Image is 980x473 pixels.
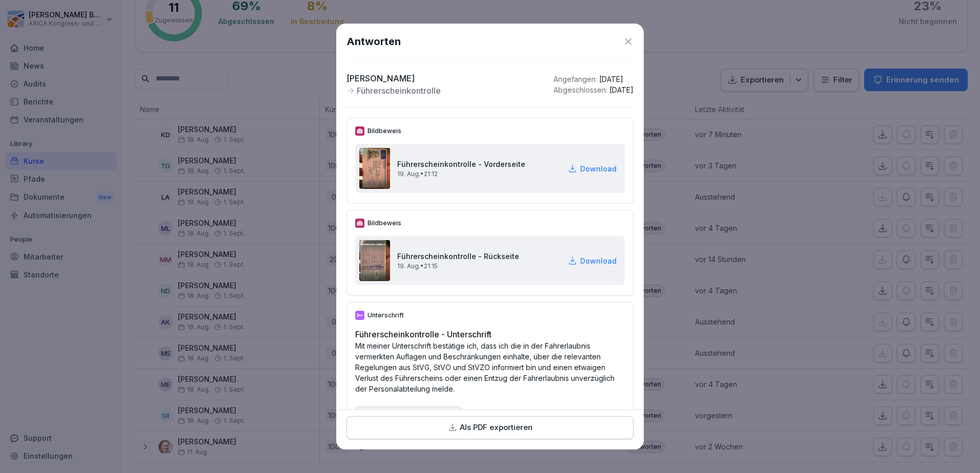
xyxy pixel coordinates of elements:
p: Bildbeweis [367,219,401,228]
p: Als PDF exportieren [460,422,533,434]
p: [PERSON_NAME] [346,72,441,84]
p: Bildbeweis [367,126,401,136]
h1: Antworten [346,34,401,49]
h2: Führerscheinkontrolle - Unterschrift [355,328,625,340]
p: Angefangen : [554,74,634,84]
p: Mit meiner Unterschrift bestätige ich, dass ich die in der Fahrerlaubnis vermerkten Auflagen und ... [355,340,625,394]
p: 19. Aug. • 21:12 [397,169,525,179]
span: [DATE] [609,85,634,94]
p: 19. Aug. • 21:15 [397,262,519,271]
button: Als PDF exportieren [346,416,634,439]
p: Download [580,255,617,266]
p: Download [580,163,617,174]
p: Abgeschlossen : [554,84,634,95]
p: Führerscheinkontrolle [357,84,441,97]
h2: Führerscheinkontrolle - Vorderseite [397,159,525,169]
span: [DATE] [599,75,623,83]
h2: Führerscheinkontrolle - Rückseite [397,251,519,262]
p: Unterschrift [367,311,404,320]
img: v52rrodmi5p377fvmujcg3eg.png [359,148,390,189]
img: lp19t9vy3ogzccyy6oyvzs61.png [359,240,390,281]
